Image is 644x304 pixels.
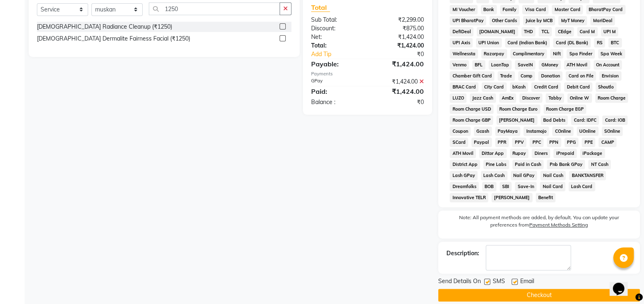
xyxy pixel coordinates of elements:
div: Balance : [305,98,368,107]
span: PPE [582,138,595,147]
span: Benefit [536,193,556,202]
span: Bank [481,5,497,14]
span: Diners [532,149,550,158]
div: ₹1,424.00 [368,59,430,69]
span: Card M [577,27,598,36]
span: LoanTap [489,60,512,70]
span: Debit Card [564,82,592,92]
span: BANKTANSFER [569,171,606,180]
span: Gcash [474,127,492,136]
div: Total: [305,41,368,50]
span: GMoney [539,60,561,70]
span: Juice by MCB [523,16,555,25]
span: UPI M [601,27,619,36]
input: Search or Scan [149,2,280,15]
div: ₹1,424.00 [368,33,430,41]
span: Paid in Cash [512,160,544,169]
span: Room Charge Euro [497,104,540,114]
span: City Card [482,82,507,92]
span: Nail Card [540,182,565,191]
span: On Account [594,60,622,70]
span: Tabby [546,93,564,103]
div: Payments [311,70,424,77]
span: Lash GPay [450,171,478,180]
span: THD [521,27,536,36]
span: MI Voucher [450,5,478,14]
span: Donation [538,71,562,81]
span: BRAC Card [450,82,478,92]
span: Visa Card [522,5,548,14]
span: Trade [498,71,515,81]
div: ₹1,424.00 [368,77,430,86]
span: NT Cash [588,160,611,169]
span: Other Cards [489,16,520,25]
span: Rupay [510,149,529,158]
span: Family [500,5,519,14]
span: Envision [599,71,621,81]
span: Paypal [471,138,492,147]
span: Bad Debts [541,116,568,125]
span: Nail GPay [511,171,537,180]
span: BOB [482,182,496,191]
label: Payment Methods Setting [529,221,588,229]
span: Dreamfolks [450,182,479,191]
div: ₹0 [378,50,430,59]
span: bKash [510,82,528,92]
span: Razorpay [481,49,507,59]
div: ₹875.00 [368,24,430,33]
span: [DOMAIN_NAME] [477,27,518,36]
span: Card (DL Bank) [553,38,591,48]
div: ₹1,424.00 [368,86,430,96]
span: UOnline [577,127,598,136]
span: Dittor App [479,149,507,158]
span: Complimentary [510,49,547,59]
div: ₹0 [368,98,430,107]
span: Spa Week [598,49,625,59]
span: RS [594,38,605,48]
div: Sub Total: [305,16,368,24]
span: PPR [495,138,509,147]
span: AmEx [499,93,517,103]
span: District App [450,160,480,169]
div: Paid: [305,86,368,96]
span: [PERSON_NAME] [496,116,537,125]
div: ₹2,299.00 [368,16,430,24]
span: Innovative TELR [450,193,488,202]
span: Shoutlo [596,82,617,92]
span: PayMaya [495,127,521,136]
span: BFL [472,60,485,70]
iframe: chat widget [610,271,636,296]
span: Venmo [450,60,469,70]
span: PPC [530,138,544,147]
div: [DEMOGRAPHIC_DATA] Radiance Cleanup (₹1250) [37,23,172,31]
span: Nail Cash [540,171,566,180]
span: SCard [450,138,468,147]
span: Card: IDFC [571,116,599,125]
span: BTC [608,38,622,48]
span: PPV [512,138,526,147]
span: Master Card [552,5,583,14]
span: Send Details On [438,277,481,287]
span: PPN [547,138,561,147]
label: Note: All payment methods are added, by default. You can update your preferences from [446,214,632,232]
span: Nift [550,49,563,59]
span: Pine Labs [483,160,509,169]
span: ATH Movil [564,60,590,70]
span: Comp [518,71,535,81]
span: LUZO [450,93,467,103]
span: Online W [567,93,592,103]
span: Save-In [515,182,537,191]
span: Wellnessta [450,49,478,59]
span: SBI [500,182,512,191]
span: [PERSON_NAME] [492,193,532,202]
div: ₹1,424.00 [368,41,430,50]
span: Jazz Cash [470,93,496,103]
span: DefiDeal [450,27,473,36]
span: Card on File [566,71,596,81]
span: Lash Cash [481,171,507,180]
span: UPI Axis [450,38,473,48]
span: UPI Union [476,38,502,48]
span: Spa Finder [567,49,595,59]
div: [DEMOGRAPHIC_DATA] Dermalite Fairness Facial (₹1250) [37,34,190,43]
span: Card: IOB [602,116,628,125]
